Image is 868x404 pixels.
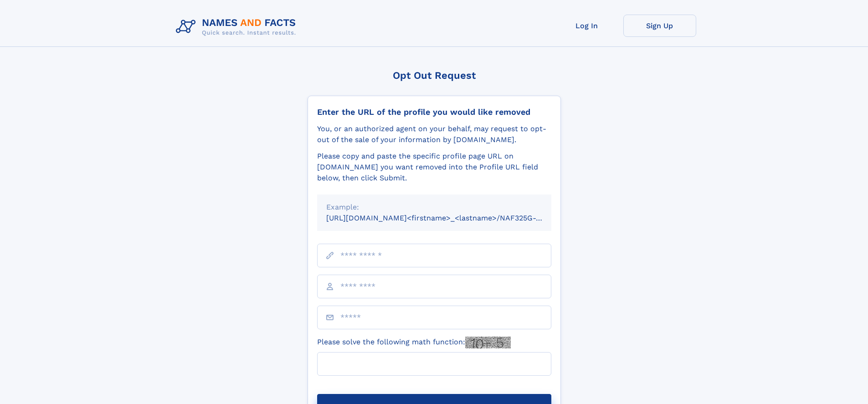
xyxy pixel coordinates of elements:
[317,123,551,145] div: You, or an authorized agent on your behalf, may request to opt-out of the sale of your informatio...
[172,15,303,39] img: Logo Names and Facts
[317,107,551,117] div: Enter the URL of the profile you would like removed
[308,70,561,81] div: Opt Out Request
[623,15,696,37] a: Sign Up
[317,151,551,184] div: Please copy and paste the specific profile page URL on [DOMAIN_NAME] you want removed into the Pr...
[326,202,542,213] div: Example:
[317,337,511,348] label: Please solve the following math function:
[326,214,569,222] small: [URL][DOMAIN_NAME]<firstname>_<lastname>/NAF325G-xxxxxxxx
[550,15,623,37] a: Log In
